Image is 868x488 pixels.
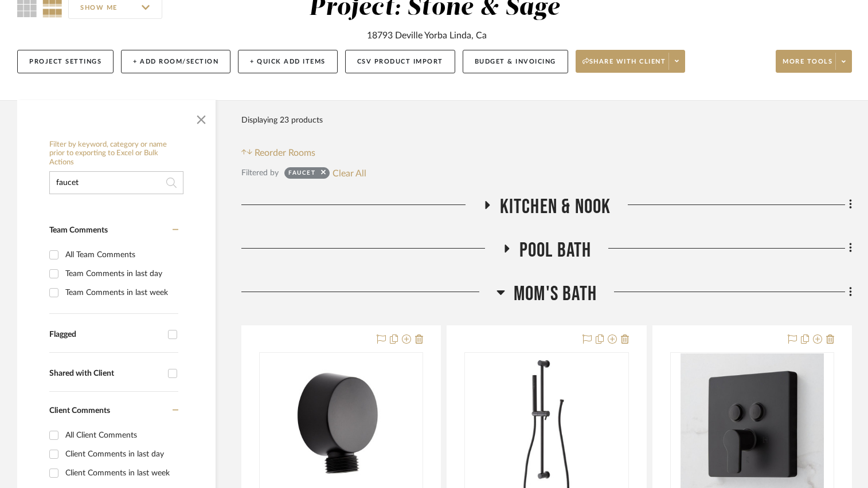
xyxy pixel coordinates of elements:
button: + Add Room/Section [121,50,230,73]
button: Share with client [576,50,686,73]
h6: Filter by keyword, category or name prior to exporting to Excel or Bulk Actions [49,140,183,167]
span: Reorder Rooms [255,146,315,160]
span: Team Comments [49,226,108,234]
button: Budget & Invoicing [463,50,568,73]
div: All Team Comments [65,246,175,264]
button: Reorder Rooms [241,146,315,160]
span: Mom's Bath [514,282,597,306]
button: + Quick Add Items [238,50,338,73]
div: faucet [288,169,315,180]
input: Search within 23 results [49,171,183,194]
div: All Client Comments [65,426,175,444]
span: Kitchen & Nook [500,195,611,219]
button: CSV Product Import [345,50,455,73]
button: Clear All [333,166,366,180]
span: More tools [783,57,832,74]
div: Team Comments in last day [65,265,175,283]
div: Client Comments in last day [65,445,175,463]
button: Project Settings [17,50,114,73]
button: More tools [776,50,852,73]
span: Pool Bath [519,238,592,263]
div: Shared with Client [49,369,162,379]
span: Client Comments [49,407,110,415]
button: Close [190,106,213,129]
div: Team Comments in last week [65,284,175,302]
div: Displaying 23 products [241,109,323,132]
div: Filtered by [241,167,279,179]
div: 18793 Deville Yorba Linda, Ca [367,29,487,42]
div: Flagged [49,330,162,340]
span: Share with client [582,57,666,74]
div: Client Comments in last week [65,464,175,482]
